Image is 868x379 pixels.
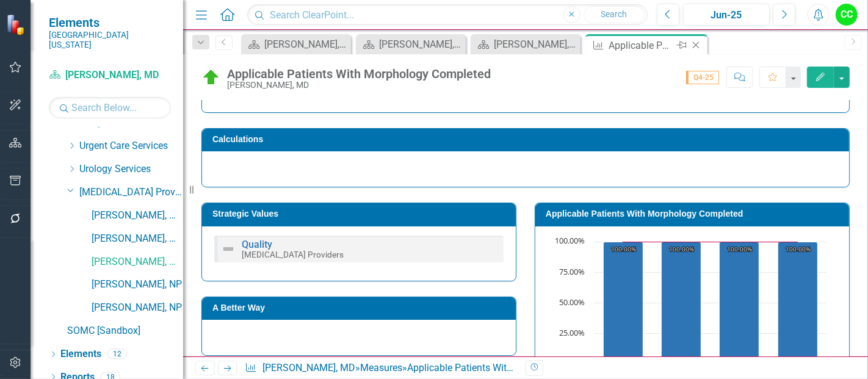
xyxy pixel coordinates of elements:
a: [PERSON_NAME], NP [92,301,183,315]
a: [PERSON_NAME], NP [92,278,183,292]
a: [PERSON_NAME], MD Dashboard [244,37,348,52]
div: Applicable Patients With Morphology Completed [227,67,491,81]
button: Jun-25 [683,4,770,26]
text: 100.00% [669,245,694,253]
div: Jun-25 [687,8,765,23]
a: [PERSON_NAME], MD Dashboard [359,37,463,52]
a: Urgent Care Services [79,139,183,153]
text: 100.00% [727,245,752,253]
a: [PERSON_NAME], MD [92,255,183,269]
g: Rate, series 2 of 3. Bar series with 4 bars. [604,242,818,364]
img: On Target [201,68,221,87]
a: Urology Services [79,162,183,176]
a: [PERSON_NAME], MD [92,209,183,223]
a: Elements [60,347,101,361]
div: [PERSON_NAME], MD [227,81,491,90]
a: [PERSON_NAME], MD [262,362,355,374]
span: Elements [49,15,171,30]
input: Search Below... [49,97,171,118]
div: Applicable Patients With Morphology Completed [609,38,674,53]
a: [PERSON_NAME], MD [92,232,183,246]
g: Goal, series 3 of 3. Line with 4 data points. [621,239,800,244]
path: Q2-25, 100. Rate. [662,242,701,364]
div: 12 [107,349,127,359]
h3: Calculations [212,135,843,144]
input: Search ClearPoint... [247,4,648,26]
a: [MEDICAL_DATA] Providers [79,186,183,200]
a: Measures [360,362,402,374]
button: Search [584,6,645,23]
text: 75.00% [559,266,585,277]
h3: A Better Way [212,303,510,312]
text: 100.00% [555,235,585,246]
path: Q1-25, 100. Rate. [604,242,643,364]
path: Q3-25, 100. Rate. [720,242,759,364]
span: Search [601,9,627,19]
small: [MEDICAL_DATA] Providers [242,250,344,259]
a: [PERSON_NAME], MD [49,68,171,82]
text: 25.00% [559,327,585,338]
a: Quality [242,239,272,250]
img: ClearPoint Strategy [5,13,28,35]
span: Q4-25 [686,71,719,84]
button: CC [836,4,858,26]
img: Not Defined [221,242,236,256]
div: [PERSON_NAME], MD Dashboard [494,37,577,52]
a: [PERSON_NAME], MD Dashboard [474,37,577,52]
g: FYTD Average, series 1 of 3. Line with 4 data points. [621,239,800,244]
div: [PERSON_NAME], MD Dashboard [379,37,463,52]
div: [PERSON_NAME], MD Dashboard [264,37,348,52]
div: Applicable Patients With Morphology Completed [407,362,615,374]
h3: Strategic Values [212,209,510,218]
path: Q4-25, 100. Rate. [778,242,818,364]
h3: Applicable Patients With Morphology Completed [546,209,843,218]
text: 100.00% [611,245,636,253]
small: [GEOGRAPHIC_DATA][US_STATE] [49,30,171,50]
text: 100.00% [786,245,811,253]
div: » » [245,361,516,375]
text: 50.00% [559,297,585,308]
a: SOMC [Sandbox] [67,324,183,338]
